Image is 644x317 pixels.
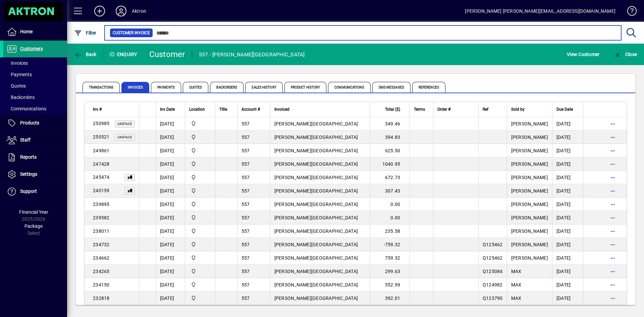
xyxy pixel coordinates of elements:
span: 234265 [93,269,110,274]
td: [DATE] [156,238,185,251]
div: Location [189,106,211,113]
button: More options [607,253,618,263]
span: Terms [414,106,425,113]
span: Reports [20,154,37,160]
button: More options [607,145,618,156]
span: Invoices [121,82,149,93]
span: [PERSON_NAME][GEOGRAPHIC_DATA] [274,269,358,274]
a: Support [3,183,67,200]
a: Communications [3,103,67,114]
td: [DATE] [156,292,185,305]
span: Order # [437,106,450,113]
span: 238011 [93,228,110,234]
button: Profile [110,5,132,17]
span: Due Date [556,106,573,113]
span: SMS Messages [372,82,411,93]
span: MAX [511,269,522,274]
span: [PERSON_NAME][GEOGRAPHIC_DATA] [274,202,358,207]
span: 234662 [93,255,110,261]
div: Inv # [93,106,135,113]
span: Quotes [7,83,26,89]
span: [PERSON_NAME] [511,148,548,153]
span: Package [24,223,43,229]
div: Sold by [511,106,548,113]
span: [PERSON_NAME] [511,135,548,140]
span: Central [189,268,211,275]
td: [DATE] [552,171,583,184]
button: More options [607,186,618,196]
td: [DATE] [156,184,185,198]
span: [PERSON_NAME][GEOGRAPHIC_DATA] [274,215,358,220]
span: Communications [7,106,46,111]
span: 239582 [93,215,110,220]
span: 557 [241,296,250,301]
span: 557 [241,228,250,234]
td: [DATE] [552,157,583,171]
td: [DATE] [156,211,185,224]
span: Back [74,52,97,57]
button: More options [607,132,618,143]
button: More options [607,226,618,236]
span: 234150 [93,282,110,287]
span: [PERSON_NAME][GEOGRAPHIC_DATA] [274,296,358,301]
td: 392.01 [370,292,410,305]
span: Backorders [7,95,35,100]
span: Filter [74,30,97,36]
span: Central [189,227,211,235]
td: [DATE] [552,251,583,265]
td: [DATE] [552,198,583,211]
div: Total ($) [374,106,406,113]
span: [PERSON_NAME][GEOGRAPHIC_DATA] [274,135,358,140]
td: 307.43 [370,184,410,198]
span: Central [189,281,211,288]
td: [DATE] [552,130,583,144]
span: Invoiced [274,106,289,113]
span: Payments [151,82,181,93]
span: [PERSON_NAME] [511,161,548,167]
div: Aktron [132,6,146,16]
div: [PERSON_NAME] [PERSON_NAME][EMAIL_ADDRESS][DOMAIN_NAME] [465,6,615,16]
td: -759.32 [370,238,410,251]
a: Home [3,23,67,40]
span: Central [189,187,211,195]
td: [DATE] [156,265,185,278]
td: 552.99 [370,278,410,292]
a: Reports [3,149,67,166]
span: 557 [241,269,250,274]
span: [PERSON_NAME][GEOGRAPHIC_DATA] [274,175,358,180]
button: More options [607,199,618,210]
span: [PERSON_NAME] [511,188,548,194]
button: Filter [72,27,98,39]
span: 250521 [93,134,110,140]
span: [PERSON_NAME][GEOGRAPHIC_DATA] [274,282,358,287]
span: 239895 [93,202,110,207]
span: Q123790 [483,296,503,301]
td: [DATE] [552,224,583,238]
span: [PERSON_NAME] [511,255,548,261]
span: Q125462 [483,242,503,247]
span: Transactions [83,82,120,93]
span: Inv Date [160,106,175,113]
span: 249861 [93,148,110,153]
td: 1040.95 [370,157,410,171]
span: Central [189,160,211,168]
span: Total ($) [385,106,400,113]
span: Close [613,52,637,57]
span: Central [189,174,211,181]
span: [PERSON_NAME][GEOGRAPHIC_DATA] [274,121,358,126]
span: 234732 [93,242,110,247]
td: [DATE] [156,157,185,171]
td: 235.58 [370,224,410,238]
td: [DATE] [552,265,583,278]
div: Account # [241,106,266,113]
td: [DATE] [552,292,583,305]
span: 557 [241,255,250,261]
span: Unpaid [117,135,132,140]
a: Products [3,115,67,131]
span: Central [189,120,211,127]
span: Ref [483,106,488,113]
span: [PERSON_NAME] [511,175,548,180]
span: Home [20,29,33,34]
div: Title [219,106,233,113]
span: Communications [328,82,370,93]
